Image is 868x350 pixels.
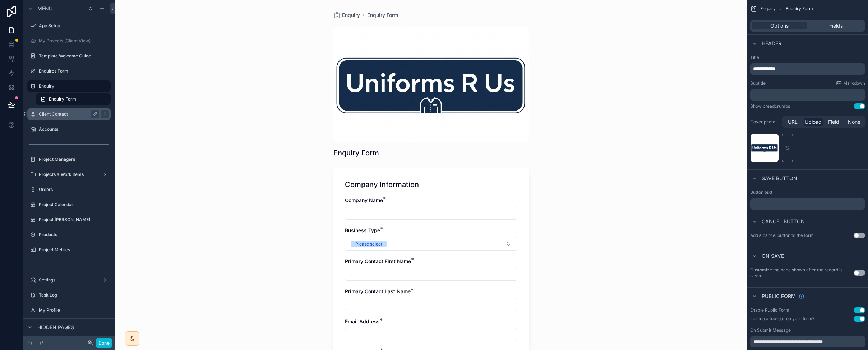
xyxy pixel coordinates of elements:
[27,244,111,256] a: Project Metrics
[27,80,111,92] a: Enquiry
[27,304,111,316] a: My Profile
[37,5,52,12] span: Menu
[39,202,109,207] label: Project Calendar
[27,50,111,62] a: Template Welcome Guide
[27,199,111,210] a: Project Calendar
[39,111,96,117] label: Client Contact
[750,198,865,210] div: scrollable content
[345,237,517,251] button: Select Button
[39,247,109,253] label: Project Metrics
[39,53,109,59] label: Template Welcome Guide
[367,11,398,19] a: Enquiry Form
[39,277,99,283] label: Settings
[805,118,822,126] span: Upload
[49,96,76,102] span: Enquiry Form
[27,123,111,135] a: Accounts
[39,38,109,44] label: My Projects (Client View)
[27,35,111,47] a: My Projects (Client View)
[39,172,99,177] label: Projects & Work Items
[762,218,805,225] span: Cancel button
[345,258,411,264] span: Primary Contact First Name
[788,118,798,126] span: URL
[36,93,111,105] a: Enquiry Form
[27,169,111,180] a: Projects & Work Items
[345,227,380,233] span: Business Type
[27,184,111,195] a: Orders
[27,214,111,225] a: Project [PERSON_NAME]
[39,126,109,132] label: Accounts
[848,118,860,126] span: None
[843,80,865,86] span: Markdown
[750,307,789,313] div: Enable Public Form
[750,55,865,60] label: Title
[762,175,797,182] span: Save button
[750,190,772,195] label: Button text
[27,274,111,286] a: Settings
[836,80,865,86] a: Markdown
[762,293,796,300] span: Public form
[342,11,360,19] span: Enquiry
[27,20,111,32] a: App Setup
[39,83,106,89] label: Enquiry
[39,217,109,223] label: Project [PERSON_NAME]
[27,229,111,241] a: Products
[39,23,109,29] label: App Setup
[37,324,74,331] span: Hidden pages
[96,338,112,348] button: Done
[828,118,839,126] span: Field
[750,233,814,238] label: Add a cancel button to the form
[39,68,109,74] label: Enquires Form
[39,292,109,298] label: Task Log
[770,22,789,29] span: Options
[39,187,109,192] label: Orders
[333,11,360,19] a: Enquiry
[345,179,419,190] h1: Company Information
[750,103,790,109] div: Show breadcrumbs
[39,307,109,313] label: My Profile
[750,89,865,101] div: scrollable content
[39,232,109,238] label: Products
[27,108,111,120] a: Client Contact
[750,63,865,75] div: scrollable content
[750,80,766,86] label: Subtitle
[829,22,843,29] span: Fields
[345,288,411,294] span: Primary Contact Last Name
[27,154,111,165] a: Project Managers
[760,6,776,11] span: Enquiry
[750,316,814,322] div: Include a top-bar on your form?
[762,252,784,260] span: On save
[39,157,109,162] label: Project Managers
[345,197,383,203] span: Company Name
[27,65,111,77] a: Enquires Form
[750,327,791,333] label: On Submit Message
[750,119,779,125] label: Cover photo
[786,6,813,11] span: Enquiry Form
[355,241,382,247] div: Please select
[333,148,379,158] h1: Enquiry Form
[762,40,781,47] span: Header
[27,289,111,301] a: Task Log
[345,318,380,325] span: Email Address
[750,267,854,279] label: Customize the page shown after the record is saved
